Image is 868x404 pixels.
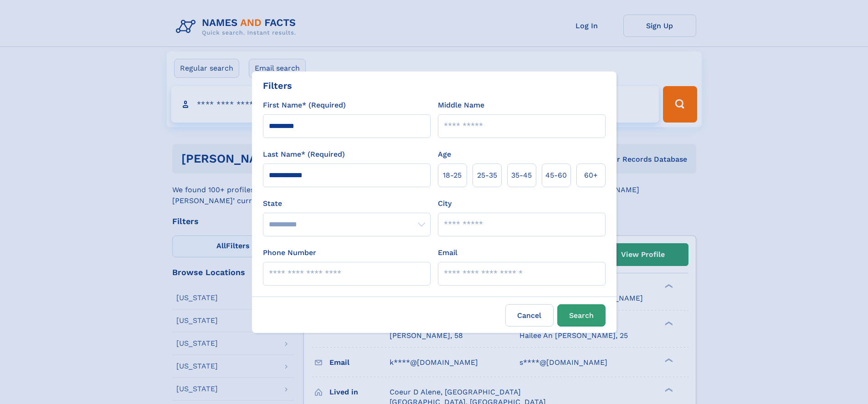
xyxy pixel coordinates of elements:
[438,149,451,160] label: Age
[443,170,462,181] span: 18‑25
[438,247,457,258] label: Email
[438,100,484,111] label: Middle Name
[263,79,292,92] div: Filters
[511,170,532,181] span: 35‑45
[557,304,606,327] button: Search
[545,170,567,181] span: 45‑60
[263,100,346,111] label: First Name* (Required)
[505,304,554,327] label: Cancel
[584,170,598,181] span: 60+
[263,198,431,209] label: State
[263,247,316,258] label: Phone Number
[438,198,452,209] label: City
[477,170,497,181] span: 25‑35
[263,149,345,160] label: Last Name* (Required)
